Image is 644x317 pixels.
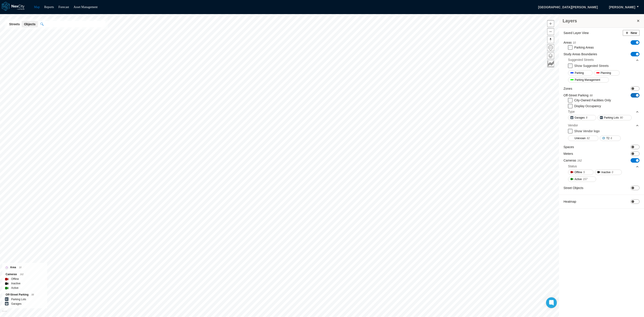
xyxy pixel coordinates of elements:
div: Cameras [6,272,44,277]
a: Reports [44,5,54,9]
span: 82 [587,136,590,140]
span: Reset bearing to north [547,36,554,43]
label: Show Vendor logo [574,129,600,133]
div: Type [568,109,575,114]
div: Vendor [568,122,639,129]
label: Parking Lots [11,297,26,302]
span: Active [574,177,582,181]
button: Key metrics [547,60,554,67]
span: 88 [590,94,593,97]
button: New [623,30,640,36]
div: Suggested Streets [568,56,639,63]
div: Off-Street Parking [6,292,44,297]
span: 162 [20,273,24,276]
span: [PERSON_NAME] [609,5,635,9]
label: Offline [11,277,19,281]
h3: Layers [563,18,636,24]
button: Garages8 [568,115,596,120]
button: Zoom out [547,28,554,35]
label: Garages [11,302,21,306]
a: Map [34,5,40,9]
span: Planning [601,71,611,75]
label: Off-Street Parking [563,93,593,98]
button: Reset bearing to north [547,36,554,43]
span: 0 [612,170,613,174]
label: Show Suggested Streets [574,64,609,68]
span: Objects [24,22,35,26]
button: Offline5 [568,170,593,175]
a: Asset Management [74,5,98,9]
span: 8 [586,115,587,120]
label: Heatmap [563,199,576,204]
div: Suggested Streets [568,57,594,62]
button: [PERSON_NAME] [604,3,640,11]
span: Inactive [601,170,610,174]
button: Unknown82 [568,136,598,141]
span: Streets [9,22,20,26]
div: Status [568,164,577,168]
span: 88 [32,294,34,296]
button: Zoom in [547,20,554,27]
label: Display Occupancy [574,104,601,108]
label: Parking Areas [574,46,594,49]
a: Mapbox homepage [2,311,7,316]
span: 162 [577,159,582,162]
span: Parking Lots [604,115,619,120]
span: 80 [620,115,623,120]
button: Home [547,44,554,51]
label: Zones [563,86,572,91]
span: Garages [574,115,585,120]
span: 6 [610,136,612,140]
label: Active [11,286,19,290]
label: Inactive [11,281,20,286]
label: Spaces [563,145,574,149]
span: Unknown [574,136,586,140]
span: 157 [583,177,587,181]
button: Streets [7,21,22,27]
div: Vendor [568,123,578,128]
label: Saved Layer View [563,31,589,35]
span: Zoom in [547,20,554,27]
div: Area [6,265,44,270]
span: T2 [606,136,609,140]
label: Areas [563,40,576,45]
span: [GEOGRAPHIC_DATA][PERSON_NAME] [533,3,602,11]
label: Cameras [563,158,582,163]
div: Status [568,163,639,170]
label: Study Areas Boundaries [563,52,597,56]
button: T26 [600,136,621,141]
span: Parking Management [575,78,600,82]
label: Meters [563,151,573,156]
button: Parking Management [568,77,609,83]
label: City-Owned Facilities Only [574,98,611,102]
button: Parking [568,70,593,76]
button: Parking Lots80 [597,115,632,120]
span: 10 [19,266,21,269]
span: 10 [573,41,576,44]
label: Street Objects [563,186,583,190]
button: Layers management [547,52,554,59]
button: Inactive0 [595,170,622,175]
div: Type [568,108,639,115]
button: Active157 [568,177,596,182]
span: Parking [575,71,584,75]
button: Planning [594,70,620,76]
span: Zoom out [547,28,554,35]
span: Offline [574,170,582,174]
span: 5 [583,170,585,174]
button: Objects [22,21,38,27]
span: New [631,31,637,35]
a: Forecast [58,5,69,9]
